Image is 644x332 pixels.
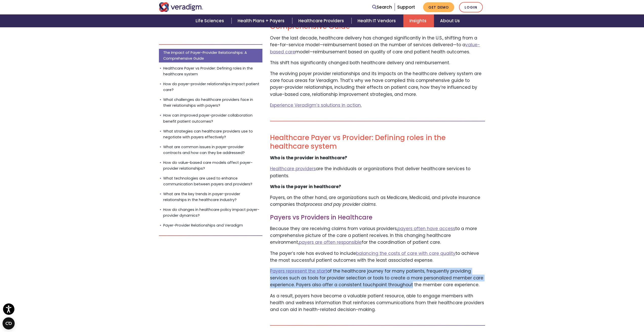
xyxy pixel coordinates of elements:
h3: Payers vs Providers in Healthcare [270,214,485,221]
a: Payer-Provider Relationships and Veradigm [159,222,263,229]
a: How can improved payer-provider collaboration benefit patient outcomes? [159,112,263,125]
a: What are the key trends in payer-provider relationships in the healthcare industry? [159,190,263,204]
a: Payers represent the start [270,268,327,274]
p: The payer’s role has evolved to include to achieve the most successful patient outcomes with the ... [270,250,485,264]
a: What challenges do healthcare providers face in their relationships with payers? [159,96,263,109]
p: Payers, on the other hand, are organizations such as Medicare, Medicaid, and private insurance co... [270,194,485,208]
p: Over the last decade, healthcare delivery has changed significantly in the U.S., shifting from a ... [270,35,485,55]
a: Health IT Vendors [351,14,403,27]
h2: Healthcare Payer vs Provider: Defining roles in the healthcare system [270,134,485,150]
a: About Us [434,14,466,27]
a: What strategies can healthcare providers use to negotiate with payers effectively? [159,127,263,141]
b: Who is the provider in healthcare? [270,155,347,161]
a: Support [397,4,415,10]
p: are the individuals or organizations that deliver healthcare services to patients. [270,165,485,179]
a: How do value-based care models affect payer-provider relationships? [159,159,263,172]
p: Because they are receiving claims from various providers, to a more comprehensive picture of the ... [270,225,485,246]
a: balancing the costs of care with care quality [356,250,455,256]
a: Life Sciences [190,14,232,27]
a: What are common issues in payer-provider contracts and how can they be addressed? [159,143,263,157]
a: Healthcare providers [270,166,316,172]
a: What technologies are used to enhance communication between payers and providers? [159,174,263,188]
a: How do payer-provider relationships impact patient care? [159,80,263,94]
a: Get Demo [423,2,454,12]
a: Experience Veradigm’s solutions in action. [270,102,362,108]
a: How do changes in healthcare policy impact payer-provider dynamics? [159,206,263,219]
a: The Impact of Payer-Provider Relationships: A Comprehensive Guide [159,49,263,62]
a: value-based care [270,42,480,55]
iframe: Drift Chat Widget [547,296,638,326]
h2: The Impact of Payer-Provider Relationships: A Comprehensive Guide [270,14,485,31]
a: Healthcare Payer vs Provider: Defining roles in the healthcare system [159,64,263,78]
a: Search [372,4,392,11]
b: Who is the payer in healthcare? [270,184,341,190]
em: process and pay provider claims [305,201,376,207]
p: The evolving payer provider relationships and its impacts on the healthcare delivery system are c... [270,70,485,98]
p: As a result, payers have become a valuable patient resource, able to engage members with health a... [270,293,485,313]
a: payers often have access [398,226,455,232]
a: Login [459,2,483,12]
a: payers are often responsible [299,239,362,245]
p: This shift has significantly changed both healthcare delivery and reimbursement. [270,59,485,66]
a: Health Plans + Payers [232,14,292,27]
img: Veradigm logo [159,2,203,12]
button: Open CMP widget [3,317,15,329]
p: of the healthcare journey for many patients, frequently providing services such as tools for prov... [270,268,485,289]
a: Insights [403,14,434,27]
a: Healthcare Providers [292,14,351,27]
